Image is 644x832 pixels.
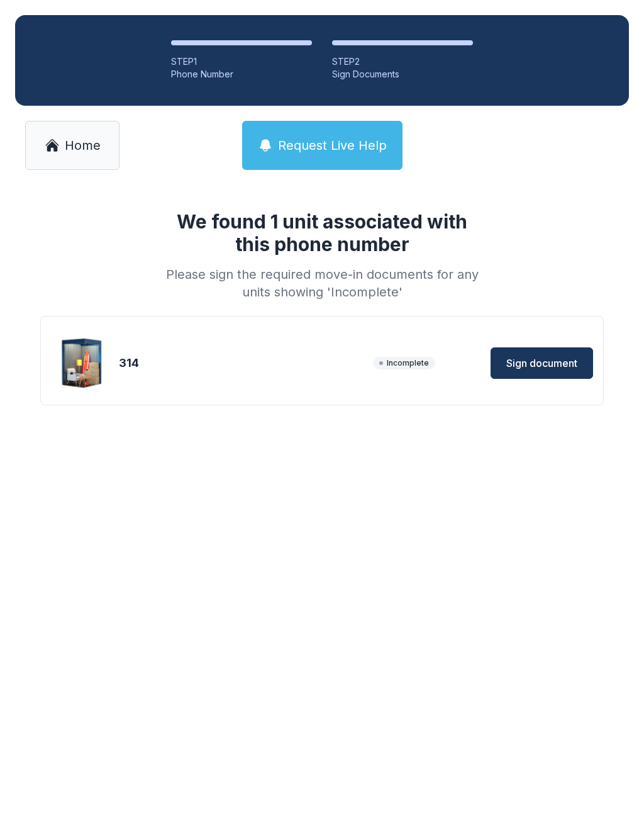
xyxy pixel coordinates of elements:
[506,356,577,371] span: Sign document
[161,266,483,301] div: Please sign the required move-in documents for any units showing 'Incomplete'
[332,55,473,68] div: STEP 2
[171,68,312,81] div: Phone Number
[161,210,483,256] h1: We found 1 unit associated with this phone number
[278,137,387,154] span: Request Live Help
[332,68,473,81] div: Sign Documents
[171,55,312,68] div: STEP 1
[65,137,101,154] span: Home
[373,357,435,369] span: Incomplete
[119,354,368,372] div: 314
